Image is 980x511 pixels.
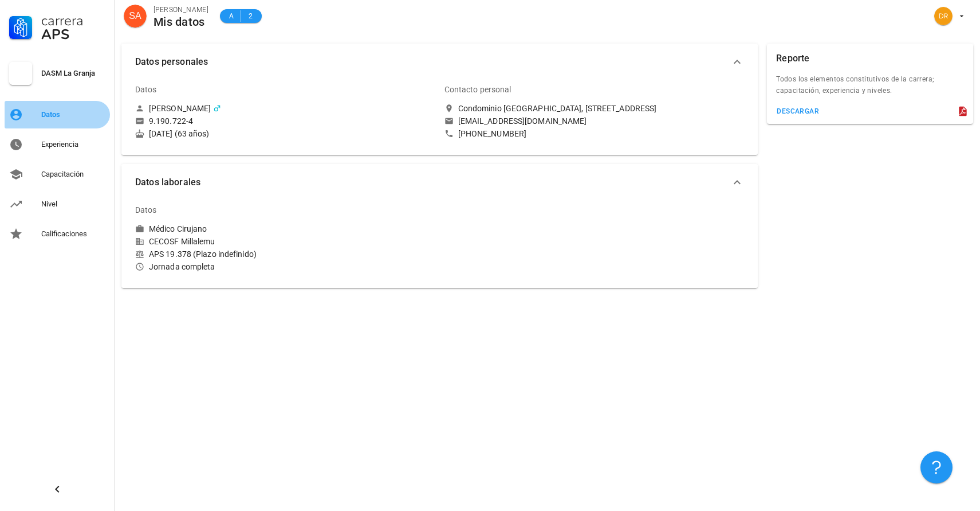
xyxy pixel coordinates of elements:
a: Nivel [5,190,110,218]
span: SA [129,5,141,28]
div: [PERSON_NAME] [149,103,211,114]
div: 9.190.722-4 [149,116,193,126]
button: descargar [772,103,824,119]
a: Condominio [GEOGRAPHIC_DATA], [STREET_ADDRESS] [444,103,745,114]
div: Nivel [41,200,105,209]
div: Jornada completa [135,262,435,272]
div: DASM La Granja [41,69,105,78]
div: [EMAIL_ADDRESS][DOMAIN_NAME] [458,116,587,126]
a: Experiencia [5,131,110,158]
div: Datos [41,110,105,119]
div: CECOSF Millalemu [135,236,435,247]
div: Todos los elementos constitutivos de la carrera; capacitación, experiencia y niveles. [767,73,973,103]
span: Datos laborales [135,174,730,190]
div: Reporte [776,44,809,73]
div: Datos [135,76,157,103]
div: Experiencia [41,140,105,149]
div: Capacitación [41,170,105,179]
span: 2 [246,10,255,22]
div: avatar [124,5,147,28]
div: [PERSON_NAME] [154,4,208,15]
div: Mis datos [154,15,208,28]
div: [DATE] (63 años) [135,128,435,139]
a: Capacitación [5,161,110,188]
div: APS [41,28,105,41]
div: Contacto personal [444,76,511,103]
div: Carrera [41,14,105,28]
a: Datos [5,101,110,128]
div: Médico Cirujano [149,224,207,234]
div: Condominio [GEOGRAPHIC_DATA], [STREET_ADDRESS] [458,103,657,114]
a: [PHONE_NUMBER] [444,128,745,139]
div: Datos [135,196,157,224]
div: [PHONE_NUMBER] [458,128,526,139]
span: A [227,10,236,22]
div: Calificaciones [41,229,105,239]
div: descargar [776,107,819,115]
div: APS 19.378 (Plazo indefinido) [135,249,435,259]
a: Calificaciones [5,220,110,248]
span: Datos personales [135,54,730,70]
div: avatar [934,7,953,25]
button: Datos laborales [121,164,758,201]
a: [EMAIL_ADDRESS][DOMAIN_NAME] [444,116,745,126]
button: Datos personales [121,44,758,80]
